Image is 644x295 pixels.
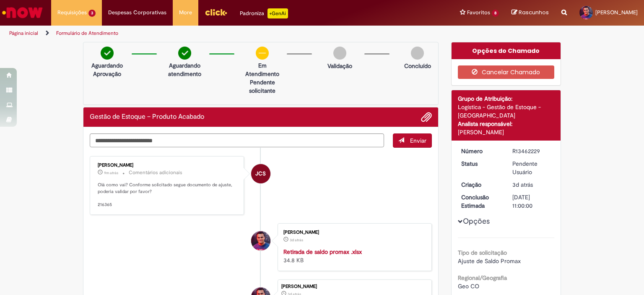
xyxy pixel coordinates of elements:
img: img-circle-grey.png [333,47,346,60]
div: Grupo de Atribuição: [458,94,555,103]
img: img-circle-grey.png [411,47,424,60]
img: click_logo_yellow_360x200.png [205,6,227,18]
span: More [179,8,192,17]
p: Validação [327,62,352,70]
img: check-circle-green.png [178,47,191,60]
div: Samuel De Sousa [251,231,270,251]
div: [PERSON_NAME] [281,284,427,289]
span: Ajuste de Saldo Promax [458,257,521,265]
button: Adicionar anexos [421,112,432,123]
a: Rascunhos [512,9,549,17]
span: 3 [88,10,96,17]
p: Em Atendimento [242,61,283,78]
img: check-circle-green.png [101,47,114,60]
span: Favoritos [467,8,490,17]
div: [PERSON_NAME] [458,128,555,136]
button: Enviar [393,133,432,148]
p: Olá como vai? Conforme solicitado segue documento de ajuste, poderia validar por favor? 216365 [98,182,237,208]
h2: Gestão de Estoque – Produto Acabado Histórico de tíquete [90,113,204,121]
dt: Número [455,147,506,155]
div: 34.8 KB [283,248,423,264]
div: [PERSON_NAME] [283,230,423,235]
span: 8 [492,10,499,17]
textarea: Digite sua mensagem aqui... [90,133,384,148]
div: Analista responsável: [458,120,555,128]
ul: Trilhas de página [6,26,423,41]
img: ServiceNow [1,4,44,21]
span: 3d atrás [512,181,533,188]
b: Regional/Geografia [458,274,507,282]
dt: Criação [455,180,506,189]
time: 01/09/2025 09:51:22 [104,170,118,175]
div: Pendente Usuário [512,159,551,176]
div: Padroniza [240,8,288,18]
span: Requisições [57,8,87,17]
span: 3d atrás [290,238,303,243]
p: Aguardando Aprovação [87,61,127,78]
b: Tipo de solicitação [458,249,507,256]
button: Cancelar Chamado [458,65,555,79]
span: Rascunhos [519,8,549,16]
span: Geo CO [458,282,479,290]
a: Retirada de saldo promax .xlsx [283,248,362,256]
div: Logística - Gestão de Estoque - [GEOGRAPHIC_DATA] [458,103,555,120]
a: Página inicial [9,30,38,37]
div: [DATE] 11:00:00 [512,193,551,210]
small: Comentários adicionais [129,169,182,176]
div: 29/08/2025 12:41:57 [512,180,551,189]
p: Pendente solicitante [242,78,283,95]
span: Enviar [410,137,426,144]
p: +GenAi [267,8,288,18]
p: Aguardando atendimento [164,61,205,78]
div: R13462229 [512,147,551,155]
div: Joao Carlos Simoes [251,164,270,183]
span: [PERSON_NAME] [595,9,638,16]
time: 29/08/2025 12:41:48 [290,238,303,243]
time: 29/08/2025 12:41:57 [512,181,533,188]
span: 9m atrás [104,170,118,175]
dt: Status [455,159,506,168]
span: JCS [255,164,266,184]
p: Concluído [404,62,431,70]
span: Despesas Corporativas [108,8,166,17]
a: Formulário de Atendimento [56,30,118,37]
div: [PERSON_NAME] [98,163,237,168]
dt: Conclusão Estimada [455,193,506,210]
div: Opções do Chamado [452,42,561,59]
img: circle-minus.png [256,47,269,60]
